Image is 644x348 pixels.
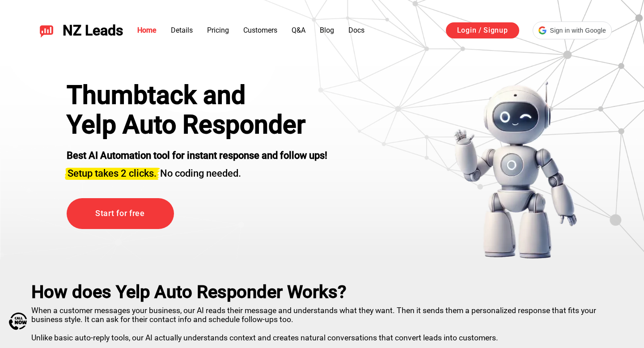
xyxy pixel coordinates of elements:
[292,26,305,34] a: Q&A
[67,81,327,110] div: Thumbtack and
[67,162,327,180] h3: No coding needed.
[39,23,54,38] img: NZ Leads logo
[9,312,27,330] img: Call Now
[67,198,174,229] a: Start for free
[171,26,193,34] a: Details
[67,150,327,161] strong: Best AI Automation tool for instant response and follow ups!
[31,282,613,302] h2: How does Yelp Auto Responder Works?
[31,302,613,342] p: When a customer messages your business, our AI reads their message and understands what they want...
[453,81,578,259] img: yelp bot
[68,168,157,179] span: Setup takes 2 clicks.
[446,22,519,38] a: Login / Signup
[63,22,123,39] span: NZ Leads
[67,110,327,140] h1: Yelp Auto Responder
[348,26,364,34] a: Docs
[243,26,277,34] a: Customers
[320,26,334,34] a: Blog
[137,26,157,34] a: Home
[550,26,606,35] span: Sign in with Google
[533,21,612,39] div: Sign in with Google
[207,26,229,34] a: Pricing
